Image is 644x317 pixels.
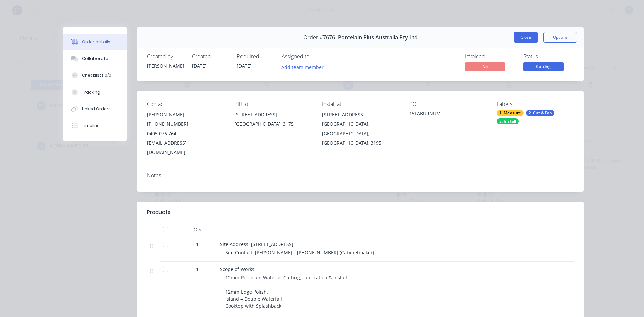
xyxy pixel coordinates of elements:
span: 1 [196,266,199,273]
span: Cutting [523,62,563,71]
div: [EMAIL_ADDRESS][DOMAIN_NAME] [147,138,224,157]
div: [GEOGRAPHIC_DATA], [GEOGRAPHIC_DATA], [GEOGRAPHIC_DATA], 3195 [322,119,399,148]
span: 1 [196,241,199,248]
span: [DATE] [192,63,207,69]
button: Tracking [63,84,127,101]
button: Timeline [63,117,127,134]
div: [PERSON_NAME][PHONE_NUMBER]0405 076 764[EMAIL_ADDRESS][DOMAIN_NAME] [147,110,224,157]
div: [PHONE_NUMBER] [147,119,224,129]
div: Collaborate [82,56,108,62]
div: Linked Orders [82,106,111,112]
span: Site Address: [STREET_ADDRESS] [220,241,293,247]
div: Status [523,53,574,60]
button: Collaborate [63,50,127,67]
span: Scope of Works [220,266,254,272]
div: Timeline [82,123,100,129]
div: Order details [82,39,110,45]
div: Invoiced [465,53,515,60]
div: Notes [147,172,574,179]
div: Created by [147,53,184,60]
div: 3. Install [497,118,519,124]
span: Site Contact: [PERSON_NAME] - [PHONE_NUMBER] (Cabinetmaker) [225,249,374,256]
div: [STREET_ADDRESS][GEOGRAPHIC_DATA], 3175 [234,110,311,131]
div: Products [147,208,170,216]
div: 15LABURNUM [409,110,486,119]
div: Tracking [82,89,100,95]
button: Options [543,32,577,43]
button: Add team member [282,62,327,71]
button: Close [514,32,538,43]
span: 12mm Porcelain Waterjet Cutting, Fabrication & Install 12mm Edge Polish. Island – Double Waterfal... [225,274,347,309]
button: Add team member [278,62,327,71]
div: [PERSON_NAME] [147,62,184,69]
div: Install at [322,101,399,107]
div: [STREET_ADDRESS] [234,110,311,119]
div: Required [237,53,274,60]
div: Contact [147,101,224,107]
span: [DATE] [237,63,252,69]
button: Linked Orders [63,101,127,117]
button: Order details [63,34,127,50]
div: PO [409,101,486,107]
span: Porcelain Plus Australia Pty Ltd [338,34,418,41]
div: Labels [497,101,574,107]
div: [STREET_ADDRESS][GEOGRAPHIC_DATA], [GEOGRAPHIC_DATA], [GEOGRAPHIC_DATA], 3195 [322,110,399,148]
button: Cutting [523,62,563,72]
div: [PERSON_NAME] [147,110,224,119]
div: Checklists 0/0 [82,72,111,78]
div: Qty [177,223,217,236]
div: 0405 076 764 [147,129,224,138]
div: Bill to [234,101,311,107]
div: [STREET_ADDRESS] [322,110,399,119]
div: Assigned to [282,53,349,60]
span: Order #7676 - [303,34,338,41]
span: No [465,62,505,71]
div: 2. Cut & Fab [526,110,554,116]
button: Checklists 0/0 [63,67,127,84]
div: [GEOGRAPHIC_DATA], 3175 [234,119,311,129]
div: Created [192,53,229,60]
div: 1. Measure [497,110,524,116]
